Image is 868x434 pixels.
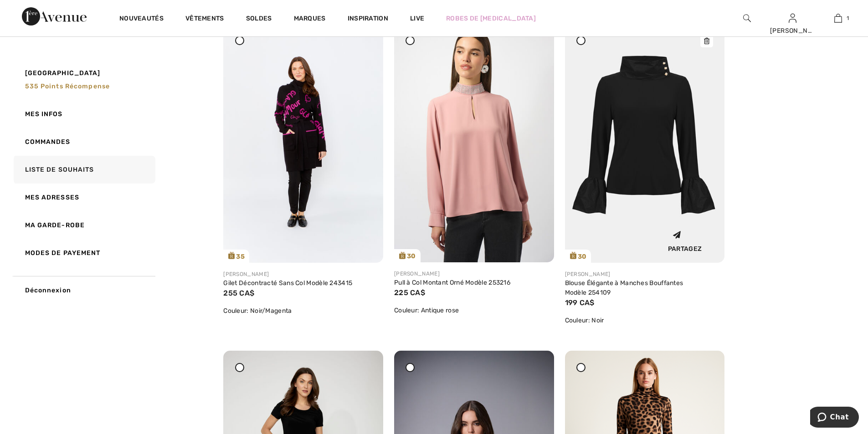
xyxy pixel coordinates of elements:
[223,289,254,297] span: 255 CA$
[565,23,725,263] img: joseph-ribkoff-tops-black_254109a_1_3d87_search.jpg
[789,13,796,24] img: Mes infos
[223,23,383,263] a: 35
[12,184,155,211] a: Mes adresses
[185,15,224,24] a: Vêtements
[770,26,815,36] div: [PERSON_NAME]
[246,15,272,24] a: Soldes
[12,128,155,156] a: Commandes
[25,68,101,78] span: [GEOGRAPHIC_DATA]
[394,270,554,278] div: [PERSON_NAME]
[22,7,87,26] img: 1ère Avenue
[223,23,383,263] img: frank-lyman-sweaters-cardigans-black-magenta_2434151_16db_search.jpg
[565,23,725,263] a: 30
[810,407,859,429] iframe: Ouvre un widget dans lequel vous pouvez chatter avec l’un de nos agents
[394,23,554,262] img: joseph-ribkoff-tops-antique-rose_253216b_5_a659_search.jpg
[394,306,554,315] div: Couleur: Antique rose
[223,270,383,278] div: [PERSON_NAME]
[394,279,510,286] a: Pull à Col Montant Orné Modèle 253216
[816,13,860,24] a: 1
[847,14,849,22] span: 1
[12,100,155,128] a: Mes infos
[446,14,536,23] a: Robes de [MEDICAL_DATA]
[12,239,155,267] a: Modes de payement
[12,211,155,239] a: Ma garde-robe
[25,82,110,90] span: 535 Points récompense
[223,279,352,287] a: Gilet Décontracté Sans Col Modèle 243415
[743,13,751,24] img: recherche
[294,15,326,24] a: Marques
[565,270,725,278] div: [PERSON_NAME]
[119,15,164,24] a: Nouveautés
[410,14,424,23] a: Live
[565,298,595,307] span: 199 CA$
[348,15,388,24] span: Inspiration
[12,156,155,184] a: Liste de souhaits
[223,306,383,316] div: Couleur: Noir/Magenta
[12,276,155,304] a: Déconnexion
[565,316,725,325] div: Couleur: Noir
[394,23,554,262] a: 30
[834,13,842,24] img: Mon panier
[652,224,718,256] div: Partagez
[789,14,796,22] a: Se connecter
[394,288,425,297] span: 225 CA$
[565,279,683,296] a: Blouse Élégante à Manches Bouffantes Modèle 254109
